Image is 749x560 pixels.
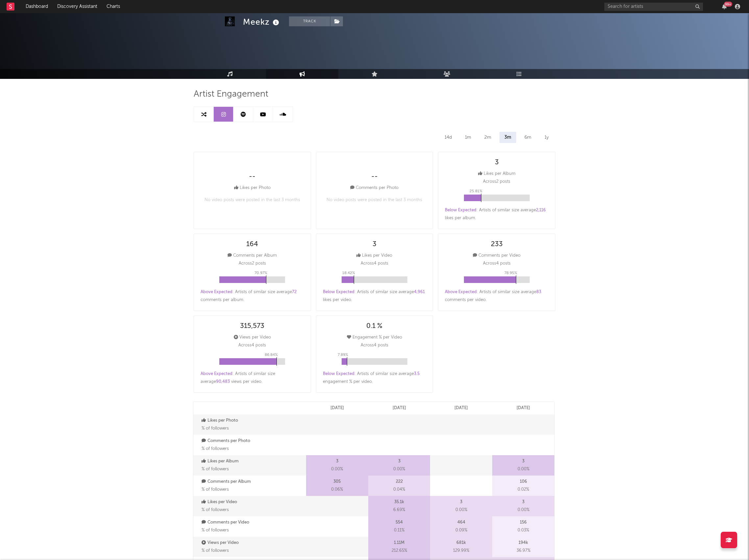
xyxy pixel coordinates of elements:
[202,437,304,445] p: Comments per Photo
[536,208,546,212] span: 2,116
[445,206,548,222] div: : Artists of similar size average likes per album .
[201,372,232,376] span: Above Expected
[240,322,264,330] div: 315,573
[234,334,271,341] div: Views per Video
[202,467,229,471] span: % of followers
[393,486,405,494] span: 0.04 %
[292,290,297,294] span: 72
[323,288,426,304] div: : Artists of similar size average likes per video .
[460,498,462,506] p: 3
[519,539,528,547] p: 194k
[323,290,354,294] span: Below Expected
[499,132,516,143] div: 3m
[194,90,268,98] span: Artist Engagement
[394,498,404,506] p: 35.1k
[479,132,496,143] div: 2m
[393,465,405,473] span: 0.00 %
[394,526,404,534] span: 0.11 %
[216,380,230,384] span: 90,483
[504,269,517,277] p: 78.95 %
[202,498,304,506] p: Likes per Video
[483,260,511,268] p: Across 4 posts
[201,370,304,386] div: : Artists of similar size average views per video .
[254,269,267,277] p: 70.97 %
[522,498,524,506] p: 3
[338,351,348,359] p: 7.89 %
[201,288,304,304] div: : Artists of similar size average comments per album .
[243,16,281,27] div: Meekz
[457,519,465,526] p: 464
[414,290,425,294] span: 4,961
[396,519,403,526] p: 554
[445,288,548,304] div: : Artists of similar size average comments per video .
[326,196,422,204] p: No video posts were posted in the last 3 months
[470,187,482,195] p: 25.81 %
[456,539,466,547] p: 681k
[392,547,407,555] span: 212.65 %
[453,547,469,555] span: 129.99 %
[398,457,400,465] p: 3
[234,184,271,192] div: Likes per Photo
[414,372,420,376] span: 3.5
[455,526,467,534] span: 0.09 %
[202,447,229,451] span: % of followers
[495,159,499,167] div: 3
[454,404,468,412] p: [DATE]
[361,341,388,349] p: Across 4 posts
[366,322,382,330] div: 0.1 %
[522,457,524,465] p: 3
[202,539,304,547] p: Views per Video
[361,260,388,268] p: Across 4 posts
[483,178,510,186] p: Across 2 posts
[289,16,330,26] button: Track
[445,290,477,294] span: Above Expected
[491,241,503,248] div: 233
[239,260,266,268] p: Across 2 posts
[371,173,378,181] div: --
[323,370,426,386] div: : Artists of similar size average engagement % per video .
[394,539,404,547] p: 1.11M
[342,269,355,277] p: 18.42 %
[445,208,476,212] span: Below Expected
[205,196,300,204] p: No video posts were posted in the last 3 months
[393,404,406,412] p: [DATE]
[520,478,527,486] p: 106
[323,372,354,376] span: Below Expected
[265,351,278,359] p: 86.84 %
[202,426,229,431] span: % of followers
[202,528,229,532] span: % of followers
[473,252,520,260] div: Comments per Video
[202,478,304,486] p: Comments per Album
[396,478,403,486] p: 222
[228,252,277,260] div: Comments per Album
[347,334,402,341] div: Engagement % per Video
[201,290,232,294] span: Above Expected
[518,506,529,514] span: 0.00 %
[518,465,529,473] span: 0.00 %
[330,404,344,412] p: [DATE]
[518,526,529,534] span: 0.03 %
[520,519,527,526] p: 156
[724,2,732,7] div: 99 +
[202,457,304,465] p: Likes per Album
[460,132,476,143] div: 1m
[373,241,376,248] div: 3
[331,465,343,473] span: 0.00 %
[202,519,304,526] p: Comments per Video
[202,548,229,553] span: % of followers
[604,3,703,11] input: Search for artists
[518,486,529,494] span: 0.02 %
[202,487,229,492] span: % of followers
[238,341,266,349] p: Across 4 posts
[517,547,530,555] span: 36.97 %
[333,478,341,486] p: 305
[540,132,554,143] div: 1y
[356,252,392,260] div: Likes per Video
[246,241,258,248] div: 164
[331,486,343,494] span: 0.06 %
[536,290,541,294] span: 83
[478,170,516,178] div: Likes per Album
[202,417,304,425] p: Likes per Photo
[202,508,229,512] span: % of followers
[440,132,457,143] div: 14d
